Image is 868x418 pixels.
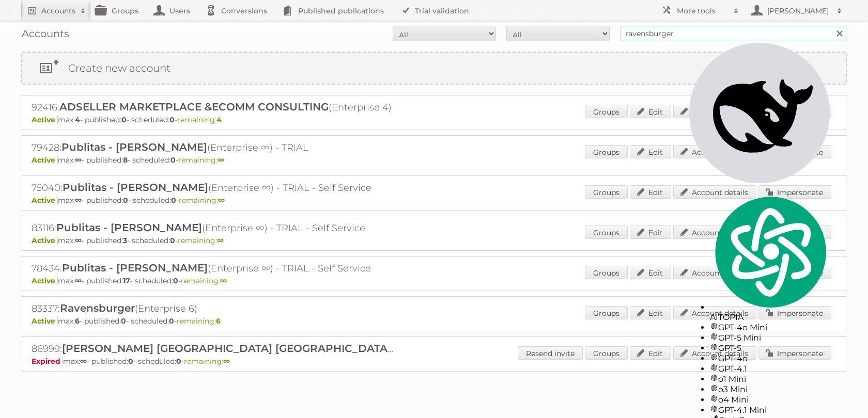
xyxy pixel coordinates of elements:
[75,236,82,245] strong: ∞
[75,276,82,285] strong: ∞
[32,316,58,326] span: Active
[22,53,846,84] a: Create new account
[60,302,135,314] span: Ravensburger
[673,266,756,279] a: Account details
[220,276,227,285] strong: ∞
[123,276,130,285] strong: 17
[173,276,178,285] strong: 0
[677,6,729,16] h2: More tools
[673,185,756,199] a: Account details
[710,405,718,413] img: gpt-black.svg
[32,196,836,205] p: max: - published: - scheduled: -
[630,226,671,239] a: Edit
[32,357,836,366] p: max: - published: - scheduled: -
[75,316,80,326] strong: 6
[32,357,63,366] span: Expired
[184,357,230,366] span: remaining:
[585,145,628,158] a: Groups
[177,316,221,326] span: remaining:
[710,332,830,343] div: GPT-5 Mini
[673,306,756,319] a: Account details
[710,374,830,384] div: o1 Mini
[223,357,230,366] strong: ∞
[216,316,221,326] strong: 6
[585,306,628,319] a: Groups
[585,266,628,279] a: Groups
[32,115,836,124] p: max: - published: - scheduled: -
[630,306,671,319] a: Edit
[178,155,224,165] span: remaining:
[585,346,628,360] a: Groups
[178,236,224,245] span: remaining:
[32,316,836,326] p: max: - published: - scheduled: -
[218,155,224,165] strong: ∞
[177,115,222,124] span: remaining:
[80,357,87,366] strong: ∞
[171,196,176,205] strong: 0
[181,276,227,285] span: remaining:
[121,316,126,326] strong: 0
[32,236,836,245] p: max: - published: - scheduled: -
[123,155,128,165] strong: 8
[61,141,207,153] span: Publitas - [PERSON_NAME]
[710,384,718,392] img: gpt-black.svg
[710,353,718,361] img: gpt-black.svg
[217,236,224,245] strong: ∞
[673,226,756,239] a: Account details
[63,181,208,194] span: Publitas - [PERSON_NAME]
[710,363,718,372] img: gpt-black.svg
[75,155,82,165] strong: ∞
[630,266,671,279] a: Edit
[41,6,75,16] h2: Accounts
[673,145,756,158] a: Account details
[32,115,58,124] span: Active
[32,342,393,356] h2: 86999: (Bronze ∞) - TRIAL - Self Service
[75,115,80,124] strong: 4
[32,155,58,165] span: Active
[123,236,127,245] strong: 3
[62,342,393,355] span: [PERSON_NAME] [GEOGRAPHIC_DATA] [GEOGRAPHIC_DATA]
[56,221,202,234] span: Publitas - [PERSON_NAME]
[169,115,175,124] strong: 0
[710,194,830,322] div: AITOPIA
[32,181,393,195] h2: 75040: (Enterprise ∞) - TRIAL - Self Service
[179,196,225,205] span: remaining:
[75,196,82,205] strong: ∞
[710,332,718,341] img: gpt-black.svg
[585,226,628,239] a: Groups
[710,353,830,363] div: GPT-4o
[128,357,133,366] strong: 0
[518,346,583,360] a: Resend invite
[123,196,128,205] strong: 0
[689,43,830,183] img: deepseek-r1.svg
[32,236,58,245] span: Active
[630,105,671,118] a: Edit
[585,185,628,199] a: Groups
[710,363,830,374] div: GPT-4.1
[710,394,718,403] img: gpt-black.svg
[710,405,830,415] div: GPT-4.1 Mini
[62,262,208,274] span: Publitas - [PERSON_NAME]
[32,276,58,285] span: Active
[176,357,181,366] strong: 0
[59,101,329,113] span: ADSELLER MARKETPLACE &ECOMM CONSULTING
[32,262,393,275] h2: 78434: (Enterprise ∞) - TRIAL - Self Service
[32,196,58,205] span: Active
[32,276,836,285] p: max: - published: - scheduled: -
[710,343,718,351] img: gpt-black.svg
[710,322,718,330] img: gpt-black.svg
[710,322,830,332] div: GPT-4o Mini
[32,141,393,154] h2: 79428: (Enterprise ∞) - TRIAL
[32,155,836,165] p: max: - published: - scheduled: -
[710,384,830,394] div: o3 Mini
[121,115,127,124] strong: 0
[169,316,174,326] strong: 0
[171,155,176,165] strong: 0
[32,221,393,235] h2: 83116: (Enterprise ∞) - TRIAL - Self Service
[630,185,671,199] a: Edit
[32,302,393,315] h2: 83337: (Enterprise 6)
[630,145,671,158] a: Edit
[673,105,756,118] a: Account details
[216,115,222,124] strong: 4
[765,6,832,16] h2: [PERSON_NAME]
